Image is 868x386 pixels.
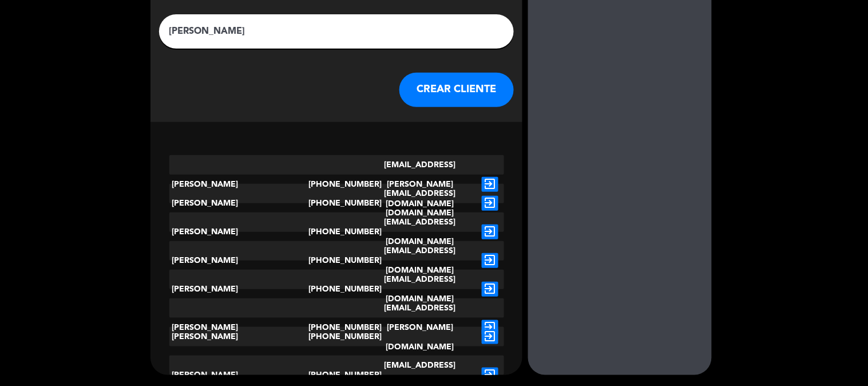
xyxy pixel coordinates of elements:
div: [EMAIL_ADDRESS][DOMAIN_NAME] [364,241,476,280]
div: [PERSON_NAME] [169,155,309,214]
div: [PERSON_NAME] [169,327,309,346]
div: [PHONE_NUMBER] [308,327,364,346]
div: [PERSON_NAME] [169,212,309,251]
i: exit_to_app [482,224,498,239]
div: [PERSON_NAME] [169,184,309,223]
div: [PHONE_NUMBER] [308,241,364,280]
i: exit_to_app [482,320,498,335]
div: [EMAIL_ADDRESS][PERSON_NAME][DOMAIN_NAME] [364,298,476,357]
div: [EMAIL_ADDRESS][DOMAIN_NAME] [364,212,476,251]
input: Escriba nombre, correo electrónico o número de teléfono... [168,23,505,40]
div: [PHONE_NUMBER] [308,184,364,223]
i: exit_to_app [482,282,498,297]
i: exit_to_app [482,368,498,383]
div: [EMAIL_ADDRESS][DOMAIN_NAME] [364,270,476,309]
i: exit_to_app [482,177,498,192]
div: [PHONE_NUMBER] [308,270,364,309]
div: [PHONE_NUMBER] [308,155,364,214]
div: [PERSON_NAME] [169,270,309,309]
i: exit_to_app [482,253,498,268]
div: [PERSON_NAME] [169,241,309,280]
div: [PHONE_NUMBER] [308,212,364,251]
i: exit_to_app [482,329,498,344]
div: [EMAIL_ADDRESS][DOMAIN_NAME] [364,184,476,223]
i: exit_to_app [482,196,498,211]
div: [PHONE_NUMBER] [308,298,364,357]
div: [EMAIL_ADDRESS][PERSON_NAME][DOMAIN_NAME] [364,155,476,214]
button: CREAR CLIENTE [399,73,514,107]
div: [PERSON_NAME] [169,298,309,357]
